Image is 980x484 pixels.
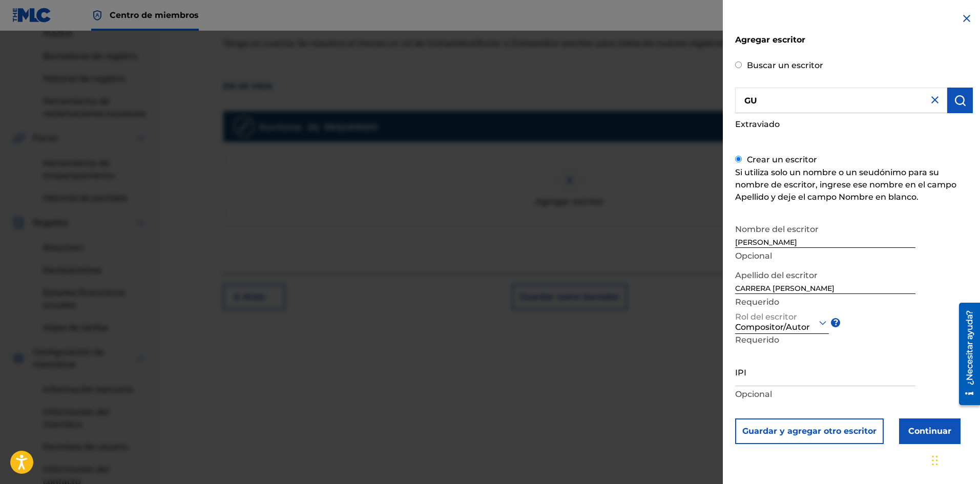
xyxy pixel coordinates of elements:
font: Crear un escritor [747,155,817,164]
button: Guardar y agregar otro escritor [735,418,884,444]
font: Extraviado [735,119,780,129]
input: Buscar nombre del escritor o número IPI [735,88,947,113]
img: Búsqueda de obras [954,94,966,107]
img: cerca [929,94,941,106]
iframe: Centro de recursos [951,299,980,409]
font: Centro de miembros [110,10,199,20]
button: Continuar [899,418,961,444]
div: Arrastrar [932,445,938,476]
font: Opcional [735,251,772,261]
font: Si utiliza solo un nombre o un seudónimo para su nombre de escritor, ingrese ese nombre en el cam... [735,167,956,202]
font: Opcional [735,389,772,399]
font: Agregar escritor [735,35,805,45]
font: Continuar [908,426,951,436]
font: Requerido [735,335,779,345]
font: Buscar un escritor [747,60,823,70]
font: Guardar y agregar otro escritor [742,426,877,436]
img: Logotipo del MLC [12,8,52,23]
iframe: Widget de chat [929,435,980,484]
img: Titular de los derechos superior [91,9,103,22]
font: ? [833,318,838,327]
font: Requerido [735,297,779,307]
